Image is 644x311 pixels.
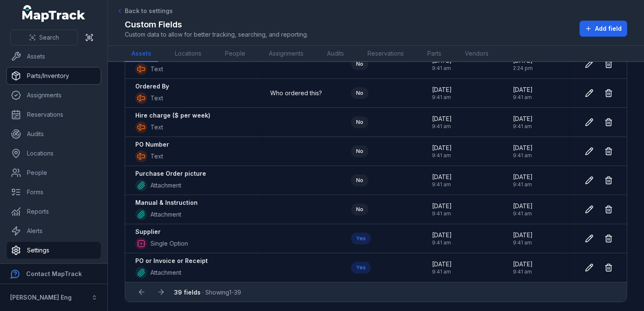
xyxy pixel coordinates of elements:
[150,239,188,248] span: Single Option
[125,46,158,62] a: Assets
[125,30,308,39] span: Custom data to allow for better tracking, searching, and reporting.
[10,294,72,301] strong: [PERSON_NAME] Eng
[150,268,181,277] span: Attachment
[432,173,452,188] time: 01/08/2025, 9:41:11 am
[458,46,495,62] a: Vendors
[432,231,452,246] time: 01/08/2025, 9:41:11 am
[513,210,533,217] span: 9:41 am
[432,173,452,181] span: [DATE]
[513,173,533,188] time: 01/08/2025, 9:41:11 am
[361,46,411,62] a: Reservations
[432,210,452,217] span: 9:41 am
[513,202,533,217] time: 01/08/2025, 9:41:11 am
[351,262,371,273] div: Yes
[595,24,622,33] span: Add field
[513,231,533,246] time: 01/08/2025, 9:41:11 am
[135,198,198,207] strong: Manual & Instruction
[432,260,452,275] time: 01/08/2025, 9:41:11 am
[513,152,533,159] span: 9:41 am
[513,86,533,101] time: 01/08/2025, 9:41:11 am
[432,181,452,188] span: 9:41 am
[135,111,210,120] strong: Hire charge ($ per week)
[125,7,173,15] span: Back to settings
[432,115,452,130] time: 01/08/2025, 9:41:11 am
[513,144,533,159] time: 01/08/2025, 9:41:11 am
[432,144,452,159] time: 01/08/2025, 9:41:11 am
[7,184,101,201] a: Forms
[432,202,452,217] time: 01/08/2025, 9:41:11 am
[135,228,161,236] strong: Supplier
[513,56,533,72] time: 01/08/2025, 2:24:06 pm
[150,152,163,161] span: Text
[174,289,201,296] strong: 39 fields
[432,115,452,123] span: [DATE]
[351,233,371,244] div: Yes
[320,46,351,62] a: Audits
[421,46,448,62] a: Parts
[513,260,533,275] time: 01/08/2025, 9:41:11 am
[7,203,101,220] a: Reports
[513,86,533,94] span: [DATE]
[150,181,181,190] span: Attachment
[7,126,101,142] a: Audits
[513,202,533,210] span: [DATE]
[432,56,452,72] time: 01/08/2025, 9:41:11 am
[513,65,533,72] span: 2:24 pm
[7,164,101,181] a: People
[26,270,82,277] strong: Contact MapTrack
[513,173,533,181] span: [DATE]
[351,145,368,157] div: No
[351,116,368,128] div: No
[351,58,368,70] div: No
[7,223,101,239] a: Alerts
[10,29,78,46] button: Search
[7,48,101,65] a: Assets
[168,46,208,62] a: Locations
[150,210,181,219] span: Attachment
[125,19,308,30] h2: Custom Fields
[513,268,533,275] span: 9:41 am
[432,86,452,94] span: [DATE]
[351,204,368,215] div: No
[432,202,452,210] span: [DATE]
[135,140,169,149] strong: PO Number
[513,181,533,188] span: 9:41 am
[513,239,533,246] span: 9:41 am
[270,89,322,97] span: Who ordered this?
[135,82,169,91] strong: Ordered By
[351,174,368,186] div: No
[432,144,452,152] span: [DATE]
[150,65,163,73] span: Text
[116,7,173,15] a: Back to settings
[513,115,533,130] time: 01/08/2025, 9:41:11 am
[7,242,101,259] a: Settings
[432,239,452,246] span: 9:41 am
[513,144,533,152] span: [DATE]
[513,94,533,101] span: 9:41 am
[432,152,452,159] span: 9:41 am
[432,94,452,101] span: 9:41 am
[218,46,252,62] a: People
[7,87,101,104] a: Assignments
[7,67,101,84] a: Parts/Inventory
[432,65,452,72] span: 9:41 am
[262,46,310,62] a: Assignments
[135,169,206,178] strong: Purchase Order picture
[150,94,163,102] span: Text
[39,33,59,42] span: Search
[513,115,533,123] span: [DATE]
[513,260,533,268] span: [DATE]
[580,21,627,37] button: Add field
[432,260,452,268] span: [DATE]
[351,87,368,99] div: No
[513,231,533,239] span: [DATE]
[135,257,208,265] strong: PO or Invoice or Receipt
[432,231,452,239] span: [DATE]
[432,86,452,101] time: 01/08/2025, 9:41:11 am
[513,123,533,130] span: 9:41 am
[150,123,163,131] span: Text
[22,5,86,22] a: MapTrack
[7,145,101,162] a: Locations
[432,123,452,130] span: 9:41 am
[432,268,452,275] span: 9:41 am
